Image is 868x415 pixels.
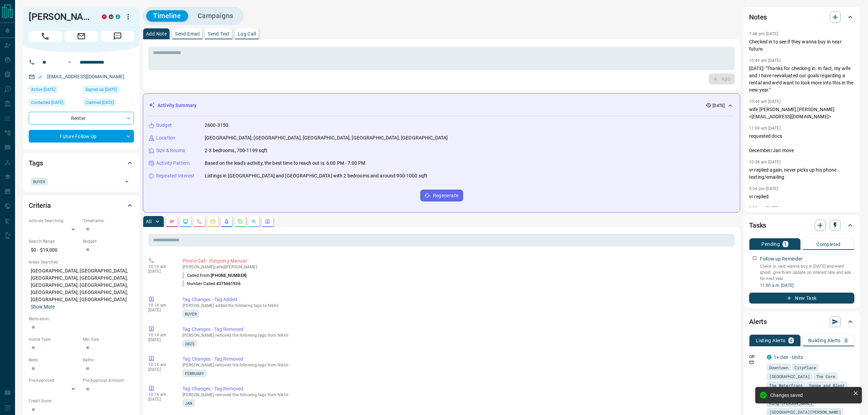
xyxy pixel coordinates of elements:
div: Notes [749,9,854,25]
p: [GEOGRAPHIC_DATA], [GEOGRAPHIC_DATA], [GEOGRAPHIC_DATA], [GEOGRAPHIC_DATA], [GEOGRAPHIC_DATA], [G... [29,265,134,312]
p: 10:13 am [148,264,172,269]
p: Size & Rooms [156,147,186,154]
button: Regenerate [420,190,463,201]
button: Campaigns [191,10,240,22]
span: 2025 [185,340,194,347]
p: Tag Changes - Tag Removed [182,326,732,333]
p: [DATE] [148,308,172,312]
p: Actively Searching: [29,218,80,224]
p: [DATE] [148,367,172,372]
div: Changes saved [770,392,850,398]
h1: [PERSON_NAME] [29,11,92,22]
div: Tue Jul 01 2025 [29,99,80,108]
p: Follow up Reminder [760,255,802,263]
svg: Calls [196,219,202,224]
p: [DATE] [148,397,172,402]
div: Tags [29,155,134,171]
span: The Core [816,373,835,380]
span: 4375661936 [216,281,241,286]
button: New Task [749,293,854,304]
svg: Lead Browsing Activity [183,219,188,224]
span: [PHONE_NUMBER] [211,273,246,278]
span: CityPlace [795,364,816,371]
p: Motivation: [29,316,134,322]
div: Criteria [29,197,134,214]
p: wife [PERSON_NAME] [PERSON_NAME] <[EMAIL_ADDRESS][DOMAIN_NAME]> [749,106,854,120]
p: 9:52 am [DATE] [749,206,778,211]
span: Active [DATE] [31,86,55,93]
div: property.ca [102,14,107,19]
p: Tag Changes - Tag Removed [182,356,732,363]
p: Log Call [238,31,256,36]
p: 0 [845,338,847,343]
p: Number Called: [182,281,241,287]
p: [PERSON_NAME] removed the following tags from Nikhil [182,333,732,338]
div: condos.ca [116,14,120,19]
p: Baths: [83,357,134,363]
p: [DATE] [713,103,725,109]
p: Phone Call - Outgoing Manual [182,257,732,265]
p: Pending [761,242,780,246]
p: 10:14 am [148,362,172,367]
span: Claimed [DATE] [85,99,114,106]
p: 10:44 am [DATE] [749,99,781,104]
p: All [146,219,151,224]
p: Budget [156,122,172,129]
button: Timeline [146,10,188,22]
h2: Notes [749,12,767,23]
div: condos.ca [767,355,772,360]
p: [DATE]: "Thanks for checking in. In fact, my wife and I have reevaluated our goals regarding a re... [749,65,854,94]
svg: Email Verified [38,75,42,79]
span: Downtown [769,364,788,371]
p: Completed [816,242,841,247]
span: The Waterfront [769,382,803,389]
span: BUYER [185,310,197,317]
p: 5:54 pm [DATE] [749,186,778,191]
span: Yonge and Bloor [809,382,845,389]
button: Show More [31,303,55,310]
p: Check in, said wanna buy in [DATE] and went ghost. give them update on interest rate and ask for ... [760,263,854,282]
p: Based on the lead's activity, the best time to reach out is: 6:00 PM - 7:00 PM [205,160,365,167]
p: [DATE] [148,337,172,342]
p: 11:00 am [DATE] [749,126,781,131]
a: [EMAIL_ADDRESS][DOMAIN_NAME] [47,74,124,79]
p: vr replied [749,193,854,200]
p: Repeated Interest [156,172,194,179]
p: [PERSON_NAME] removed the following tags from Nikhil [182,363,732,367]
div: Activity Summary[DATE] [149,99,734,112]
svg: Emails [210,219,216,224]
div: Sun Oct 27 2024 [29,86,80,95]
p: 10:49 am [DATE] [749,58,781,63]
p: 7:48 pm [DATE] [749,31,778,36]
p: 10:14 am [148,303,172,308]
p: [GEOGRAPHIC_DATA], [GEOGRAPHIC_DATA], [GEOGRAPHIC_DATA], [GEOGRAPHIC_DATA], [GEOGRAPHIC_DATA] [205,134,448,142]
div: Tue May 30 2023 [83,99,134,108]
p: 10:14 am [148,333,172,337]
div: Renter [29,112,134,124]
div: Tasks [749,217,854,233]
div: Future Follow Up [29,130,134,143]
p: Beds: [29,357,80,363]
h2: Alerts [749,316,767,327]
p: Areas Searched: [29,259,134,265]
div: Tue May 16 2023 [83,86,134,95]
p: Checked in to see if they wanna buy in near future. [749,38,854,53]
div: mrloft.ca [109,14,113,19]
p: Timeframe: [83,218,134,224]
p: 2-3 bedrooms, 700-1199 sqft [205,147,268,154]
h2: Tasks [749,220,766,231]
span: Signed up [DATE] [85,86,117,93]
p: Listings in [GEOGRAPHIC_DATA] and [GEOGRAPHIC_DATA] with 2 bedrooms and around 900-1000 sqft [205,172,427,179]
span: JAN [185,400,192,406]
p: 10:38 am [DATE] [749,160,781,164]
p: Location [156,134,175,142]
svg: Opportunities [251,219,257,224]
p: Budget: [83,238,134,244]
button: Open [66,58,74,66]
h2: Criteria [29,200,51,211]
span: FEBRUARY [185,370,204,377]
p: Min Size: [83,336,134,343]
span: [GEOGRAPHIC_DATA] [769,373,810,380]
svg: Notes [169,219,175,224]
p: Called From: [182,272,246,279]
